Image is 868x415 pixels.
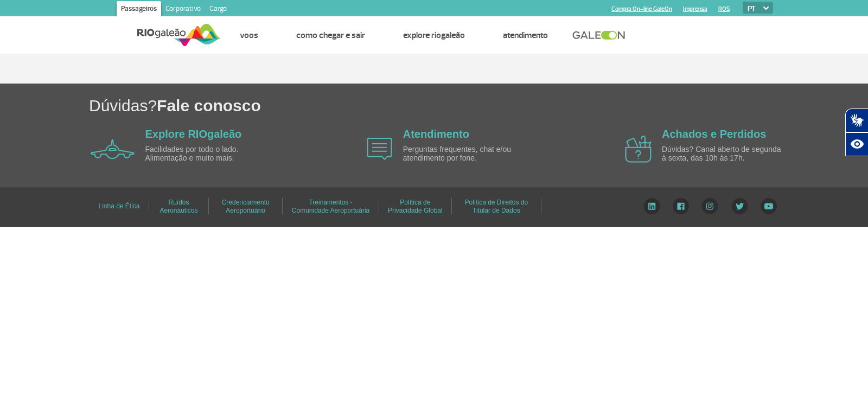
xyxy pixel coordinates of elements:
div: Plugin de acessibilidade da Hand Talk. [845,108,868,156]
img: Facebook [673,198,689,214]
button: Abrir tradutor de língua de sinais. [845,108,868,132]
a: Atendimento [503,30,548,41]
a: Compra On-line GaleOn [611,5,672,12]
img: Instagram [701,198,718,214]
a: Explore RIOgaleão [145,128,242,140]
a: Passageiros [117,1,161,18]
h1: Dúvidas? [89,94,868,117]
p: Perguntas frequentes, chat e/ou atendimento por fone. [403,145,528,162]
a: Atendimento [403,128,469,140]
span: Fale conosco [157,97,261,114]
a: Política de Direitos do Titular de Dados [464,195,528,218]
img: Twitter [731,198,748,214]
a: Política de Privacidade Global [388,195,443,218]
img: airplane icon [625,136,652,163]
a: Cargo [205,1,231,18]
a: Explore RIOgaleão [403,30,465,41]
img: airplane icon [91,139,135,159]
a: Corporativo [161,1,205,18]
a: Treinamentos - Comunidade Aeroportuária [292,195,369,218]
img: LinkedIn [643,198,660,214]
a: Ruídos Aeronáuticos [159,195,197,218]
a: Credenciamento Aeroportuário [222,195,270,218]
p: Facilidades por todo o lado. Alimentação e muito mais. [145,145,270,162]
a: Como chegar e sair [296,30,365,41]
a: Linha de Ética [98,199,139,214]
p: Dúvidas? Canal aberto de segunda à sexta, das 10h às 17h. [662,145,787,162]
a: RQS [718,5,730,12]
a: Voos [240,30,258,41]
img: airplane icon [367,138,392,160]
button: Abrir recursos assistivos. [845,132,868,156]
a: Achados e Perdidos [662,128,766,140]
a: Imprensa [683,5,707,12]
img: YouTube [761,198,777,214]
